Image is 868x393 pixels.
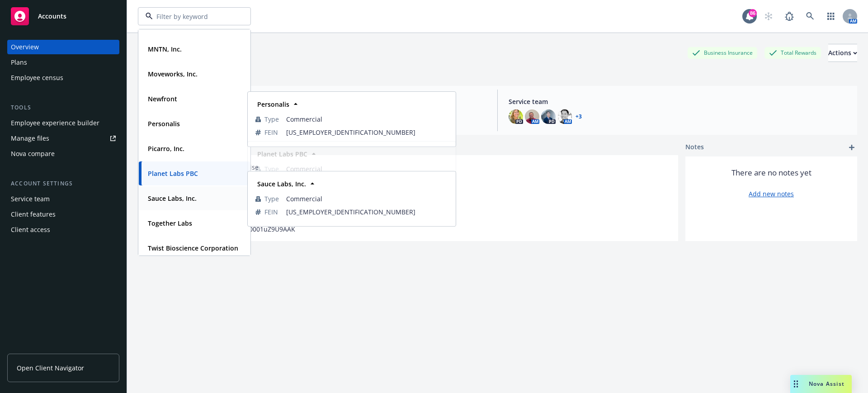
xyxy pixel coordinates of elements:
[11,147,55,161] div: Nova compare
[828,44,857,62] button: Actions
[7,71,119,85] a: Employee census
[7,4,119,29] a: Accounts
[11,71,63,85] div: Employee census
[148,45,182,53] strong: MNTN, Inc.
[286,194,448,204] span: Commercial
[264,194,279,204] span: Type
[257,150,307,158] strong: Planet Labs PBC
[11,116,99,130] div: Employee experience builder
[227,224,295,234] span: 001d000001uZ9U9AAK
[7,116,119,130] a: Employee experience builder
[764,47,821,58] div: Total Rewards
[780,7,798,25] a: Report a Bug
[11,40,39,54] div: Overview
[801,7,819,25] a: Search
[11,223,50,237] div: Client access
[7,179,119,188] div: Account settings
[749,189,794,199] a: Add new notes
[822,7,840,25] a: Switch app
[7,131,119,146] a: Manage files
[7,147,119,161] a: Nova compare
[264,128,278,137] span: FEIN
[286,114,448,124] span: Commercial
[7,103,119,112] div: Tools
[541,109,556,124] img: photo
[38,13,66,20] span: Accounts
[790,375,802,393] div: Drag to move
[509,97,850,106] span: Service team
[790,375,852,393] button: Nova Assist
[11,55,27,70] div: Plans
[286,164,448,174] span: Commercial
[264,164,279,174] span: Type
[576,114,582,119] a: +3
[509,109,523,124] img: photo
[7,223,119,237] a: Client access
[257,100,289,109] strong: Personalis
[264,207,278,217] span: FEIN
[846,142,857,153] a: add
[749,9,757,17] div: 86
[17,363,84,373] span: Open Client Navigator
[557,109,572,124] img: photo
[11,192,50,206] div: Service team
[257,180,306,188] strong: Sauce Labs, Inc.
[7,55,119,70] a: Plans
[148,119,180,128] strong: Personalis
[759,7,778,25] a: Start snowing
[286,207,448,217] span: [US_EMPLOYER_IDENTIFICATION_NUMBER]
[148,194,197,203] strong: Sauce Labs, Inc.
[148,219,192,227] strong: Together Labs
[7,192,119,206] a: Service team
[286,128,448,137] span: [US_EMPLOYER_IDENTIFICATION_NUMBER]
[809,380,844,388] span: Nova Assist
[685,142,704,153] span: Notes
[148,244,238,252] strong: Twist Bioscience Corporation
[828,44,857,62] div: Actions
[11,131,49,146] div: Manage files
[688,47,757,58] div: Business Insurance
[525,109,539,124] img: photo
[7,207,119,222] a: Client features
[148,95,177,103] strong: Newfront
[148,70,198,78] strong: Moveworks, Inc.
[731,167,811,178] span: There are no notes yet
[7,40,119,54] a: Overview
[153,12,232,21] input: Filter by keyword
[11,207,56,222] div: Client features
[148,169,198,178] strong: Planet Labs PBC
[264,114,279,124] span: Type
[148,144,184,153] strong: Picarro, Inc.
